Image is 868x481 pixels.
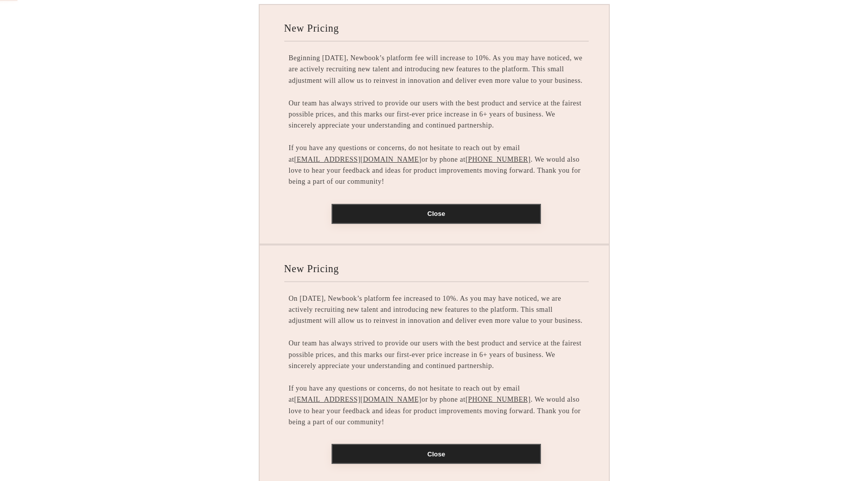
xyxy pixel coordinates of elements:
p: On [DATE], Newbook’s platform fee increased to 10%. As you may have noticed, we are actively recr... [289,293,584,327]
button: Close [332,444,541,464]
u: [PHONE_NUMBER] [466,156,531,163]
u: [EMAIL_ADDRESS][DOMAIN_NAME] [294,156,422,163]
p: If you have any questions or concerns, do not hesitate to reach out by email at or by phone at . ... [289,143,584,188]
p: Our team has always strived to provide our users with the best product and service at the fairest... [289,98,584,132]
p: If you have any questions or concerns, do not hesitate to reach out by email at or by phone at . ... [289,383,584,428]
div: New Pricing [284,22,339,35]
div: New Pricing [284,262,339,276]
u: [PHONE_NUMBER] [466,396,531,403]
u: [EMAIL_ADDRESS][DOMAIN_NAME] [294,396,422,403]
p: Our team has always strived to provide our users with the best product and service at the fairest... [289,338,584,372]
p: Beginning [DATE], Newbook’s platform fee will increase to 10%. As you may have noticed, we are ac... [289,53,584,86]
button: Close [332,204,541,224]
